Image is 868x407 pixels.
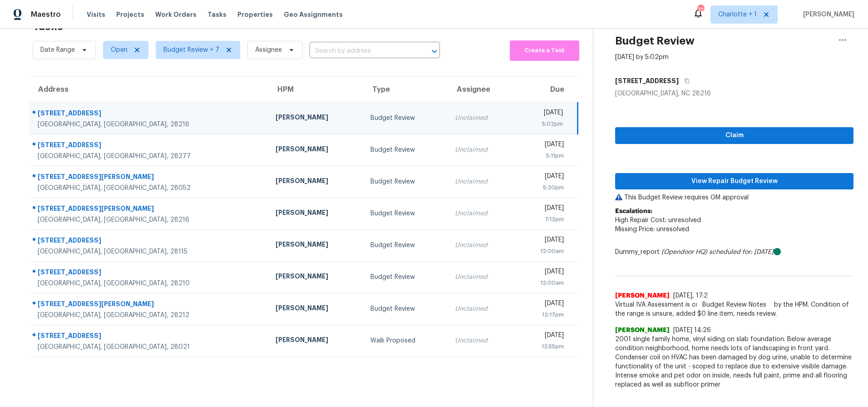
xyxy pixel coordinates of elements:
[116,10,144,19] span: Projects
[622,176,846,187] span: View Repair Budget Review
[237,10,273,19] span: Properties
[455,145,507,154] div: Unclaimed
[522,140,564,151] div: [DATE]
[522,183,564,192] div: 5:20pm
[615,217,701,223] span: High Repair Cost: unresolved
[522,278,564,288] div: 12:00am
[255,45,282,55] span: Assignee
[615,173,853,190] button: View Repair Budget Review
[522,342,564,351] div: 12:55pm
[111,45,128,55] span: Open
[522,299,564,310] div: [DATE]
[522,203,564,215] div: [DATE]
[370,336,440,345] div: Walk Proposed
[38,140,261,152] div: [STREET_ADDRESS]
[448,77,514,102] th: Assignee
[522,151,564,160] div: 5:11pm
[38,279,261,288] div: [GEOGRAPHIC_DATA], [GEOGRAPHIC_DATA], 28210
[370,241,440,250] div: Budget Review
[615,127,853,144] button: Claim
[697,5,704,15] div: 72
[268,77,364,102] th: HPM
[38,342,261,352] div: [GEOGRAPHIC_DATA], [GEOGRAPHIC_DATA], 28021
[428,45,441,58] button: Open
[276,272,356,283] div: [PERSON_NAME]
[370,209,440,218] div: Budget Review
[276,176,356,188] div: [PERSON_NAME]
[276,303,356,315] div: [PERSON_NAME]
[615,291,670,300] span: [PERSON_NAME]
[370,145,440,154] div: Budget Review
[522,310,564,319] div: 12:17pm
[363,77,447,102] th: Type
[38,184,261,193] div: [GEOGRAPHIC_DATA], [GEOGRAPHIC_DATA], 28052
[799,10,854,19] span: [PERSON_NAME]
[38,109,261,120] div: [STREET_ADDRESS]
[522,267,564,278] div: [DATE]
[370,177,440,186] div: Budget Review
[38,299,261,311] div: [STREET_ADDRESS][PERSON_NAME]
[38,215,261,224] div: [GEOGRAPHIC_DATA], [GEOGRAPHIC_DATA], 28216
[622,130,846,141] span: Claim
[697,300,772,309] span: Budget Review Notes
[615,76,679,85] h5: [STREET_ADDRESS]
[522,331,564,342] div: [DATE]
[514,77,578,102] th: Due
[522,247,564,256] div: 12:00am
[284,10,343,19] span: Geo Assignments
[709,249,774,255] i: scheduled for: [DATE]
[455,304,507,313] div: Unclaimed
[615,193,853,202] p: This Budget Review requires GM approval
[615,53,669,62] div: [DATE] by 5:02pm
[522,108,563,119] div: [DATE]
[38,120,261,129] div: [GEOGRAPHIC_DATA], [GEOGRAPHIC_DATA], 28216
[615,89,853,98] div: [GEOGRAPHIC_DATA], NC 28216
[38,204,261,215] div: [STREET_ADDRESS][PERSON_NAME]
[207,11,227,18] span: Tasks
[38,247,261,256] div: [GEOGRAPHIC_DATA], [GEOGRAPHIC_DATA], 28115
[522,119,563,129] div: 5:02pm
[661,249,707,255] i: (Opendoor HQ)
[370,273,440,282] div: Budget Review
[163,45,219,55] span: Budget Review + 7
[455,241,507,250] div: Unclaimed
[615,36,695,45] h2: Budget Review
[310,44,414,58] input: Search by address
[522,215,564,224] div: 7:12pm
[455,177,507,186] div: Unclaimed
[276,240,356,251] div: [PERSON_NAME]
[615,326,670,335] span: [PERSON_NAME]
[615,300,853,318] span: Virtual IVA Assessment is completed. Scopes added by the HPM. Condition of the range is unsure, a...
[455,336,507,345] div: Unclaimed
[370,114,440,123] div: Budget Review
[514,45,575,56] span: Create a Task
[40,45,75,55] span: Date Range
[87,10,105,19] span: Visits
[615,208,652,214] b: Escalations:
[615,248,853,257] div: Dummy_report
[38,172,261,184] div: [STREET_ADDRESS][PERSON_NAME]
[510,40,579,61] button: Create a Task
[38,311,261,320] div: [GEOGRAPHIC_DATA], [GEOGRAPHIC_DATA], 28212
[31,10,61,19] span: Maestro
[155,10,197,19] span: Work Orders
[615,226,689,233] span: Missing Price: unresolved
[679,73,691,89] button: Copy Address
[38,236,261,247] div: [STREET_ADDRESS]
[615,335,853,389] span: 2001 single family home, vinyl siding on slab foundation. Below average condition neighborhood, h...
[33,22,63,31] h2: Tasks
[276,144,356,156] div: [PERSON_NAME]
[38,331,261,342] div: [STREET_ADDRESS]
[38,268,261,279] div: [STREET_ADDRESS]
[673,327,711,333] span: [DATE] 14:26
[673,293,708,299] span: [DATE], 17:2
[276,335,356,347] div: [PERSON_NAME]
[370,304,440,313] div: Budget Review
[455,273,507,282] div: Unclaimed
[455,209,507,218] div: Unclaimed
[276,113,356,124] div: [PERSON_NAME]
[522,235,564,247] div: [DATE]
[276,208,356,219] div: [PERSON_NAME]
[718,10,757,19] span: Charlotte + 1
[38,152,261,161] div: [GEOGRAPHIC_DATA], [GEOGRAPHIC_DATA], 28277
